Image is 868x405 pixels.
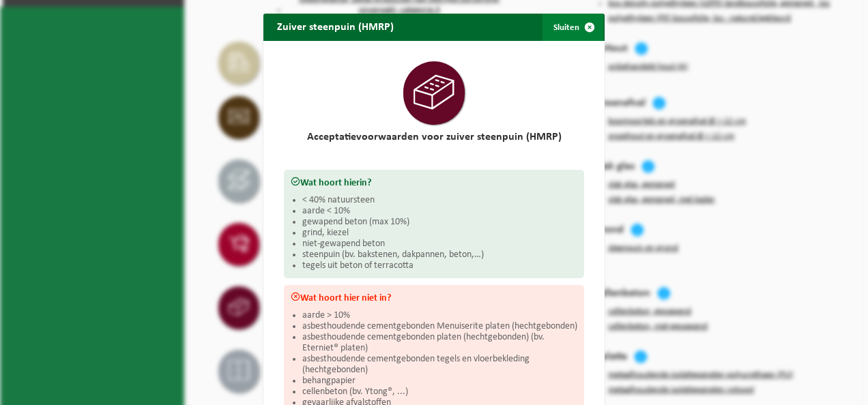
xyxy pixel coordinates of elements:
[302,310,577,321] li: aarde > 10%
[302,217,577,228] li: gewapend beton (max 10%)
[302,250,577,260] li: steenpuin (bv. bakstenen, dakpannen, beton,…)
[302,195,577,206] li: < 40% natuursteen
[302,239,577,250] li: niet-gewapend beton
[302,354,577,376] li: asbesthoudende cementgebonden tegels en vloerbekleding (hechtgebonden)
[542,14,603,41] button: Sluiten
[302,321,577,332] li: asbesthoudende cementgebonden Menuiserite platen (hechtgebonden)
[302,332,577,354] li: asbesthoudende cementgebonden platen (hechtgebonden) (bv. Eterniet® platen)
[263,14,407,40] h2: Zuiver steenpuin (HMRP)
[302,260,577,271] li: tegels uit beton of terracotta
[302,387,577,397] li: cellenbeton (bv. Ytong®, ...)
[291,177,577,188] h3: Wat hoort hierin?
[302,228,577,239] li: grind, kiezel
[291,292,577,303] h3: Wat hoort hier niet in?
[284,132,584,142] h2: Acceptatievoorwaarden voor zuiver steenpuin (HMRP)
[302,376,577,387] li: behangpapier
[302,206,577,217] li: aarde < 10%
